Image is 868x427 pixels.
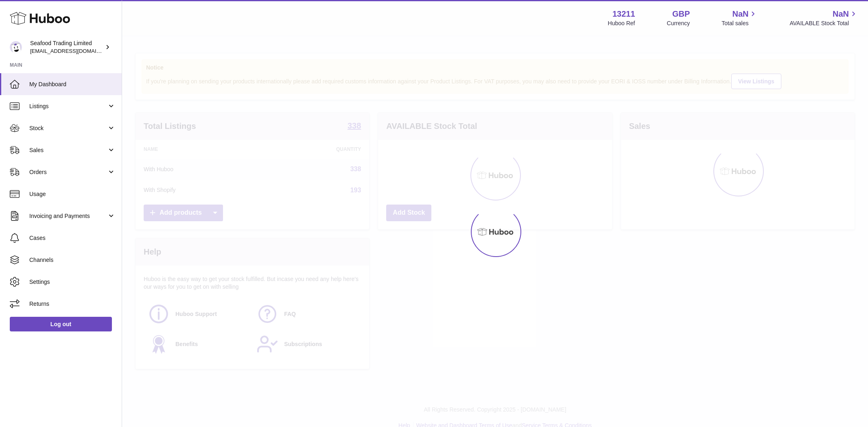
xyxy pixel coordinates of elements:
div: Seafood Trading Limited [30,39,103,55]
span: NaN [833,9,849,20]
span: [EMAIL_ADDRESS][DOMAIN_NAME] [30,48,120,54]
span: Stock [29,124,107,132]
div: Currency [667,20,690,27]
span: Returns [29,300,116,308]
a: NaN Total sales [722,9,758,27]
strong: 13211 [612,9,635,20]
span: NaN [732,9,748,20]
span: Listings [29,102,107,110]
span: Invoicing and Payments [29,212,107,220]
a: NaN AVAILABLE Stock Total [789,9,858,27]
span: AVAILABLE Stock Total [789,20,858,27]
span: My Dashboard [29,81,116,88]
span: Channels [29,256,116,264]
a: Log out [10,317,112,331]
span: Sales [29,146,107,154]
span: Orders [29,168,107,176]
span: Total sales [722,20,758,27]
div: Huboo Ref [608,20,635,27]
strong: GBP [672,9,690,20]
img: internalAdmin-13211@internal.huboo.com [10,41,22,53]
span: Cases [29,234,116,242]
span: Settings [29,278,116,286]
span: Usage [29,190,116,198]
